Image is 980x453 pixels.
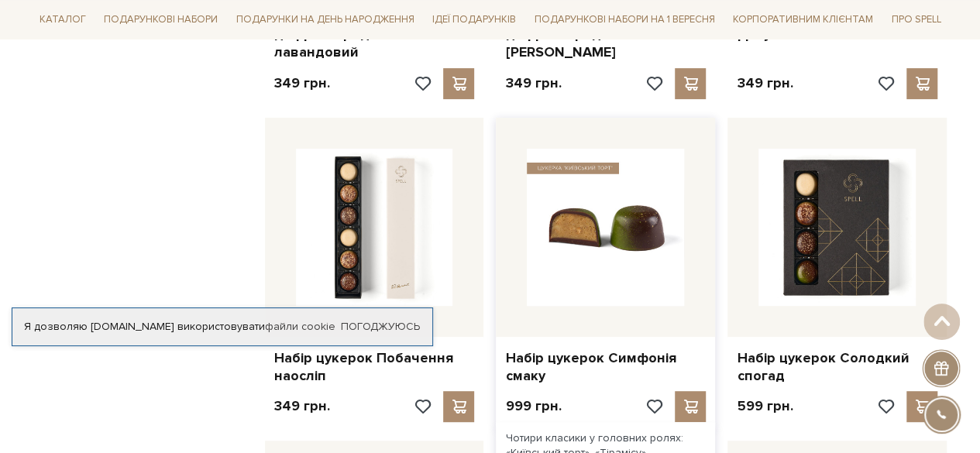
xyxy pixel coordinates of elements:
a: Набір цукерок Солодкий спогад [737,349,937,386]
a: Подарункові набори на 1 Вересня [528,6,721,33]
div: Я дозволяю [DOMAIN_NAME] використовувати [12,320,432,334]
a: Про Spell [885,8,947,32]
p: 349 грн. [274,74,330,92]
a: Погоджуюсь [341,320,420,334]
a: Набір цукерок Симфонія смаку [505,349,706,386]
p: 599 грн. [737,397,793,415]
a: Подарункові набори [98,8,224,32]
a: Ідеї подарунків [426,8,522,32]
a: Корпоративним клієнтам [727,6,879,33]
a: Набір цукерок Побачення наосліп [274,349,475,386]
p: 999 грн. [505,397,561,415]
p: 349 грн. [505,74,561,92]
p: 349 грн. [737,74,793,92]
a: Каталог [33,8,92,32]
a: файли cookie [265,320,335,333]
a: Подарунки на День народження [230,8,421,32]
p: 349 грн. [274,397,330,415]
img: Набір цукерок Симфонія смаку [527,149,684,306]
